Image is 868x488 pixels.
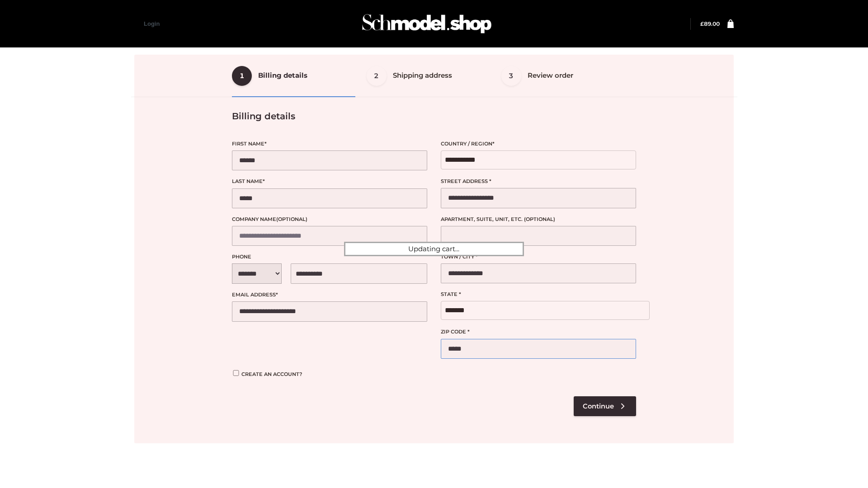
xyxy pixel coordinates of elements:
div: Updating cart... [344,242,524,256]
bdi: 89.00 [700,20,720,27]
span: £ [700,20,704,27]
a: Login [144,20,160,27]
a: £89.00 [700,20,720,27]
img: Schmodel Admin 964 [359,6,495,42]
